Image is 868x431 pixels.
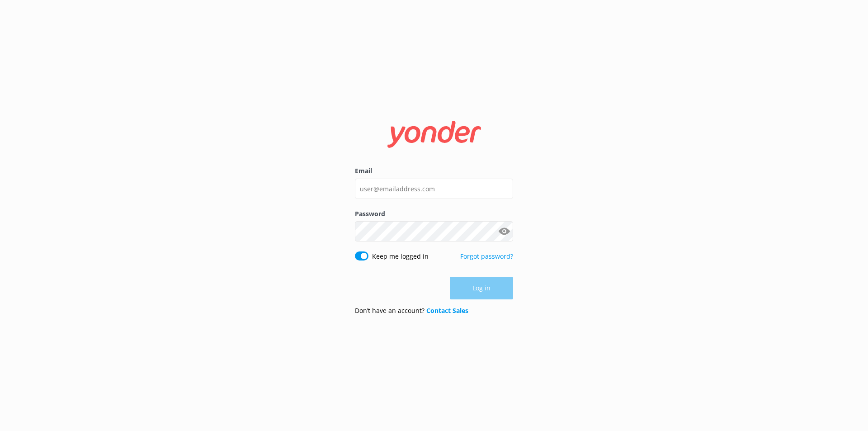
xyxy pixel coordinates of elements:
[460,252,513,260] a: Forgot password?
[372,251,429,261] label: Keep me logged in
[355,166,513,176] label: Email
[355,209,513,219] label: Password
[426,306,468,315] a: Contact Sales
[355,306,468,316] p: Don’t have an account?
[495,223,513,241] button: Show password
[355,179,513,199] input: user@emailaddress.com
